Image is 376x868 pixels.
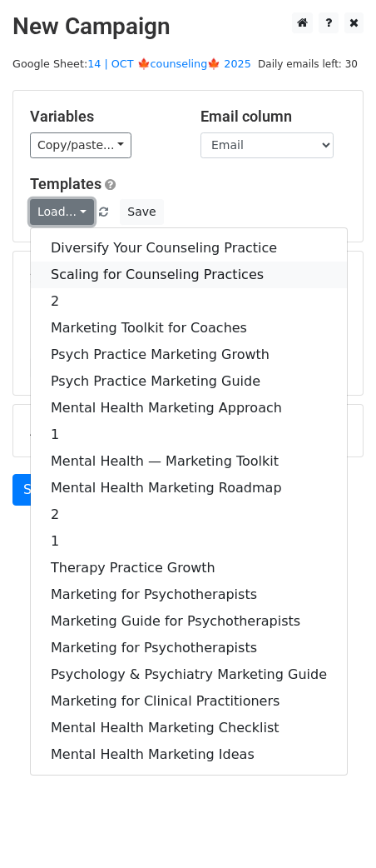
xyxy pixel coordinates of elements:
h5: Variables [30,107,176,126]
a: 2 [31,501,347,528]
a: Therapy Practice Growth [31,555,347,581]
h2: New Campaign [12,12,364,41]
small: Google Sheet: [12,57,251,70]
a: Marketing for Psychotherapists [31,635,347,661]
a: 2 [31,288,347,315]
a: Psych Practice Marketing Guide [31,368,347,395]
a: Mental Health Marketing Ideas [31,741,347,768]
a: Mental Health — Marketing Toolkit [31,448,347,475]
a: Diversify Your Counseling Practice [31,235,347,262]
a: Scaling for Counseling Practices [31,262,347,288]
a: 14 | OCT 🍁counseling🍁 2025 [87,57,251,70]
a: Mental Health Marketing Checklist [31,715,347,741]
a: Templates [30,175,101,192]
a: Marketing for Psychotherapists [31,581,347,608]
a: 1 [31,528,347,555]
a: Marketing for Clinical Practitioners [31,688,347,715]
a: Send [12,474,67,506]
a: Marketing Toolkit for Coaches [31,315,347,342]
a: Psychology & Psychiatry Marketing Guide [31,661,347,688]
a: Marketing Guide for Psychotherapists [31,608,347,635]
h5: Email column [200,107,346,126]
button: Save [120,199,163,225]
a: Mental Health Marketing Roadmap [31,475,347,501]
iframe: Chat Widget [293,788,376,868]
a: Load... [30,199,94,225]
a: 1 [31,422,347,448]
a: Copy/paste... [30,132,131,158]
a: Mental Health Marketing Approach [31,395,347,422]
span: Daily emails left: 30 [252,55,364,73]
a: Daily emails left: 30 [252,57,364,70]
a: Psych Practice Marketing Growth [31,342,347,368]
